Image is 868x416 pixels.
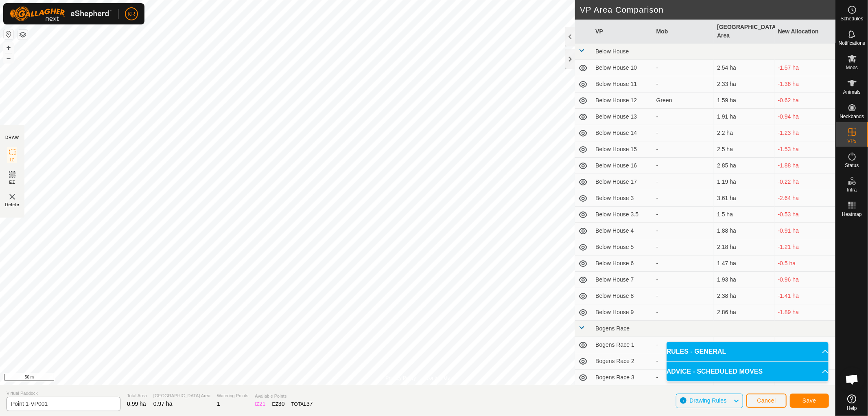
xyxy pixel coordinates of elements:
[775,337,835,353] td: +0.05 ha
[714,207,774,223] td: 1.5 ha
[775,304,835,321] td: -1.89 ha
[592,239,653,255] td: Below House 5
[592,288,653,304] td: Below House 8
[840,114,864,119] span: Neckbands
[592,174,653,190] td: Below House 17
[714,109,774,125] td: 1.91 ha
[775,207,835,223] td: -0.53 ha
[836,391,868,414] a: Help
[592,109,653,125] td: Below House 13
[656,275,711,284] div: -
[714,304,774,321] td: 2.86 ha
[656,161,711,170] div: -
[592,207,653,223] td: Below House 3.5
[840,16,863,21] span: Schedules
[656,112,711,121] div: -
[127,10,135,18] span: KR
[592,92,653,109] td: Below House 12
[592,190,653,207] td: Below House 3
[714,60,774,76] td: 2.54 ha
[592,272,653,288] td: Below House 7
[656,210,711,219] div: -
[843,90,861,95] span: Animals
[714,288,774,304] td: 2.38 ha
[10,157,15,163] span: IZ
[592,255,653,272] td: Below House 6
[385,374,416,382] a: Privacy Policy
[7,192,17,202] img: VP
[127,401,146,407] span: 0.99 ha
[656,292,711,300] div: -
[667,367,763,376] span: ADVICE - SCHEDULED MOVES
[255,393,313,400] span: Available Points
[714,92,774,109] td: 1.59 ha
[775,223,835,239] td: -0.91 ha
[714,337,774,353] td: 0.92 ha
[847,139,856,143] span: VPs
[259,401,266,407] span: 21
[656,80,711,88] div: -
[775,272,835,288] td: -0.96 ha
[5,134,19,141] div: DRAW
[580,5,835,15] h2: VP Area Comparison
[775,109,835,125] td: -0.94 ha
[426,374,450,382] a: Contact Us
[775,239,835,255] td: -1.21 ha
[714,239,774,255] td: 2.18 ha
[847,187,857,192] span: Infra
[592,223,653,239] td: Below House 4
[775,158,835,174] td: -1.88 ha
[291,400,313,408] div: TOTAL
[153,392,210,399] span: [GEOGRAPHIC_DATA] Area
[595,48,629,55] span: Below House
[790,394,829,408] button: Save
[775,125,835,141] td: -1.23 ha
[846,65,858,70] span: Mobs
[255,400,265,408] div: IZ
[656,243,711,251] div: -
[714,20,774,44] th: [GEOGRAPHIC_DATA] Area
[802,397,816,404] span: Save
[656,129,711,137] div: -
[714,272,774,288] td: 1.93 ha
[775,288,835,304] td: -1.41 ha
[714,223,774,239] td: 1.88 ha
[775,20,835,44] th: New Allocation
[127,392,147,399] span: Total Area
[775,76,835,92] td: -1.36 ha
[592,353,653,370] td: Bogens Race 2
[592,141,653,158] td: Below House 15
[714,190,774,207] td: 3.61 ha
[4,29,13,39] button: Reset Map
[217,401,220,407] span: 1
[278,401,285,407] span: 30
[592,60,653,76] td: Below House 10
[714,141,774,158] td: 2.5 ha
[775,141,835,158] td: -1.53 ha
[667,347,726,357] span: RULES - GENERAL
[714,255,774,272] td: 1.47 ha
[656,308,711,317] div: -
[757,397,776,404] span: Cancel
[775,174,835,190] td: -0.22 ha
[775,190,835,207] td: -2.64 ha
[656,96,711,105] div: Green
[656,357,711,365] div: -
[592,76,653,92] td: Below House 11
[592,158,653,174] td: Below House 16
[4,53,13,63] button: –
[592,337,653,353] td: Bogens Race 1
[656,259,711,268] div: -
[18,30,28,40] button: Map Layers
[689,397,726,404] span: Drawing Rules
[775,60,835,76] td: -1.57 ha
[217,392,248,399] span: Watering Points
[595,325,630,332] span: Bogens Race
[10,7,112,21] img: Gallagher Logo
[656,227,711,235] div: -
[775,255,835,272] td: -0.5 ha
[667,342,829,361] p-accordion-header: RULES - GENERAL
[592,304,653,321] td: Below House 9
[667,362,829,381] p-accordion-header: ADVICE - SCHEDULED MOVES
[4,43,13,53] button: +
